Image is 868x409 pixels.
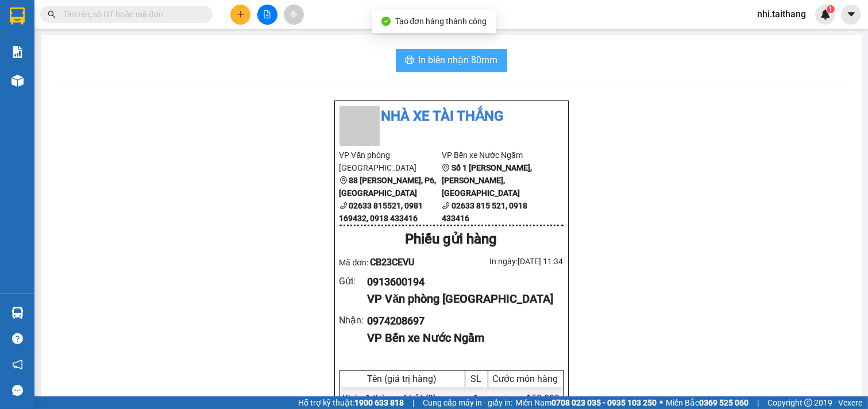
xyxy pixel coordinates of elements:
[412,396,414,409] span: |
[395,17,487,26] span: Tạo đơn hàng thành công
[79,18,145,40] b: 02633 815 521, 0918 433416
[804,399,812,407] span: copyright
[551,398,657,407] strong: 0708 023 035 - 0935 103 250
[699,398,749,407] strong: 0369 525 060
[396,49,507,72] button: printerIn biên nhận 80mm
[666,396,749,409] span: Miền Bắc
[48,10,56,18] span: search
[468,373,485,384] div: SL
[237,10,245,18] span: plus
[442,149,545,161] li: VP Bến xe Nước Ngầm
[11,75,24,87] img: warehouse-icon
[340,106,564,128] li: Nhà xe Tài Thắng
[442,202,450,210] span: phone
[290,10,298,18] span: aim
[63,8,199,21] input: Tìm tên, số ĐT hoặc mã đơn
[846,9,857,20] span: caret-down
[12,359,23,370] span: notification
[827,5,835,13] sup: 1
[340,176,437,198] b: 88 [PERSON_NAME], P6, [GEOGRAPHIC_DATA]
[340,201,423,223] b: 02633 815521, 0981 169432, 0918 433416
[820,9,831,20] img: icon-new-feature
[284,5,304,25] button: aim
[6,32,14,40] span: phone
[367,274,554,290] div: 0913600194
[367,313,554,329] div: 0974208697
[11,46,24,58] img: solution-icon
[367,329,554,347] div: VP Bến xe Nước Ngầm
[423,396,512,409] span: Cung cấp máy in - giấy in:
[354,398,404,407] strong: 1900 633 818
[340,255,452,269] div: Mã đơn:
[442,164,450,172] span: environment
[381,17,391,26] span: check-circle
[12,385,23,396] span: message
[6,71,167,93] div: Phiếu gửi hàng
[263,10,271,18] span: file-add
[298,396,404,409] span: Hỗ trợ kỹ thuật:
[230,5,250,25] button: plus
[442,201,527,223] b: 02633 815 521, 0918 433416
[841,5,861,25] button: caret-down
[367,290,554,308] div: VP Văn phòng [GEOGRAPHIC_DATA]
[340,202,348,210] span: phone
[343,393,437,404] span: Khác - 1 thùng cf bột (0)
[515,396,657,409] span: Miền Nam
[79,19,87,27] span: phone
[659,400,663,405] span: ⚪️
[757,396,759,409] span: |
[748,7,815,21] span: nhi.taithang
[419,53,498,67] span: In biên nhận 80mm
[12,333,23,344] span: question-circle
[340,313,368,327] div: Nhận :
[442,163,532,198] b: Số 1 [PERSON_NAME], [PERSON_NAME], [GEOGRAPHIC_DATA]
[343,373,462,384] div: Tên (giá trị hàng)
[340,176,348,184] span: environment
[340,274,368,288] div: Gửi :
[257,5,277,25] button: file-add
[6,31,75,65] b: 02633 815521, 0981 169432, 0918 433416
[491,373,560,384] div: Cước món hàng
[828,5,832,13] span: 1
[340,229,564,250] div: Phiếu gửi hàng
[10,7,25,25] img: logo-vxr
[340,149,442,174] li: VP Văn phòng [GEOGRAPHIC_DATA]
[452,255,564,268] div: In ngày: [DATE] 11:34
[11,307,24,319] img: warehouse-icon
[370,257,414,268] span: CB23CEVU
[405,55,414,66] span: printer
